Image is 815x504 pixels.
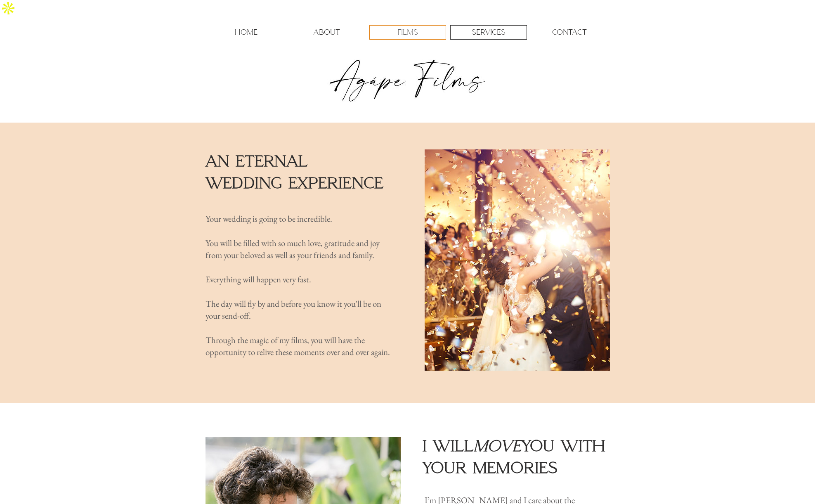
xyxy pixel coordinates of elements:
p: FILMS [397,26,418,39]
span: an eternal wedding experience [206,151,384,192]
a: HOME [208,25,284,40]
nav: Site [206,25,610,40]
a: ABOUT [288,25,365,40]
a: CONTACT [531,25,608,40]
span: i will you with your memories [423,436,605,477]
p: CONTACT [552,26,587,39]
span: You will be filled with so much love, gratitude and joy from your beloved as well as your friends... [206,237,380,260]
span: move [473,436,522,455]
a: SERVICES [450,25,527,40]
a: FILMS [369,25,446,40]
p: ABOUT [313,26,340,39]
p: HOME [234,26,257,39]
span: Your wedding is going to be incredible. [206,213,332,224]
span: Everything will happen very fast. [206,274,311,285]
span: Through the magic of my films, you will have the opportunity to relive these moments over and ove... [206,334,390,357]
span: The day will fly by and before you know it you'll be on your send-off. [206,298,381,321]
p: SERVICES [472,26,506,39]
